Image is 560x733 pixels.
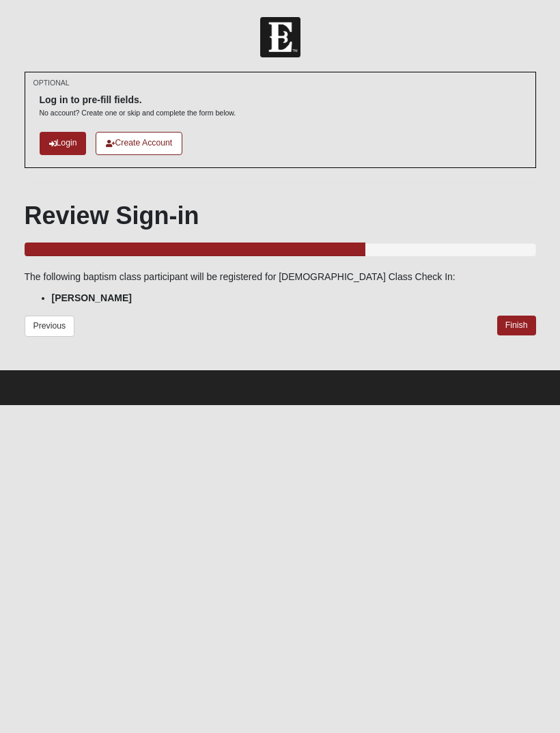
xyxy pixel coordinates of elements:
[40,94,236,106] h6: Log in to pre-fill fields.
[25,316,75,337] a: Previous
[52,292,132,303] strong: [PERSON_NAME]
[33,78,70,88] small: OPTIONAL
[40,132,87,154] a: Login
[497,316,536,335] a: Finish
[260,17,300,57] img: Church of Eleven22 Logo
[40,108,236,118] p: No account? Create one or skip and complete the form below.
[25,201,536,230] h1: Review Sign-in
[25,270,536,284] p: The following baptism class participant will be registered for [DEMOGRAPHIC_DATA] Class Check In:
[96,132,182,154] a: Create Account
